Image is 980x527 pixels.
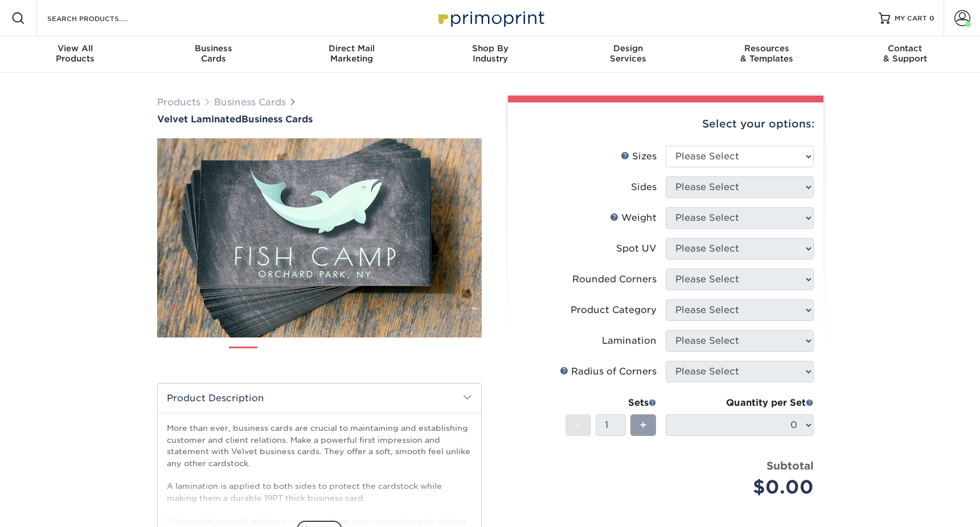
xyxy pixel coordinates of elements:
[157,114,241,125] span: Velvet Laminated
[559,43,698,53] span: Design
[6,36,145,73] a: View AllProducts
[698,36,836,73] a: Resources& Templates
[517,102,814,146] div: Select your options:
[46,11,157,25] input: SEARCH PRODUCTS.....
[572,273,657,286] div: Rounded Corners
[214,97,286,108] a: Business Cards
[616,242,657,256] div: Spot UV
[6,43,145,64] div: Products
[639,417,647,434] span: +
[421,36,559,73] a: Shop ByIndustry
[144,43,282,64] div: Cards
[895,14,927,23] span: MY CART
[382,342,410,370] img: Business Cards 05
[698,43,836,53] span: Resources
[421,43,559,53] span: Shop By
[610,211,657,225] div: Weight
[559,36,698,73] a: DesignServices
[674,474,814,501] div: $0.00
[929,14,934,22] span: 0
[229,343,257,371] img: Business Cards 01
[836,43,974,64] div: & Support
[343,342,372,370] img: Business Cards 04
[157,97,200,108] a: Products
[698,43,836,64] div: & Templates
[282,36,421,73] a: Direct MailMarketing
[157,114,482,125] a: Velvet LaminatedBusiness Cards
[267,342,296,370] img: Business Cards 02
[631,180,657,194] div: Sides
[836,43,974,53] span: Contact
[565,396,657,410] div: Sets
[602,334,657,348] div: Lamination
[433,6,547,30] img: Primoprint
[621,150,657,163] div: Sizes
[666,396,814,410] div: Quantity per Set
[571,303,657,317] div: Product Category
[836,36,974,73] a: Contact& Support
[6,43,145,53] span: View All
[282,43,421,53] span: Direct Mail
[576,417,581,434] span: -
[157,114,482,125] h1: Business Cards
[560,365,657,378] div: Radius of Corners
[144,43,282,53] span: Business
[282,43,421,64] div: Marketing
[157,76,482,400] img: Velvet Laminated 01
[421,43,559,64] div: Industry
[144,36,282,73] a: BusinessCards
[559,43,698,64] div: Services
[766,459,814,472] strong: Subtotal
[158,384,481,413] h2: Product Description
[305,342,334,370] img: Business Cards 03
